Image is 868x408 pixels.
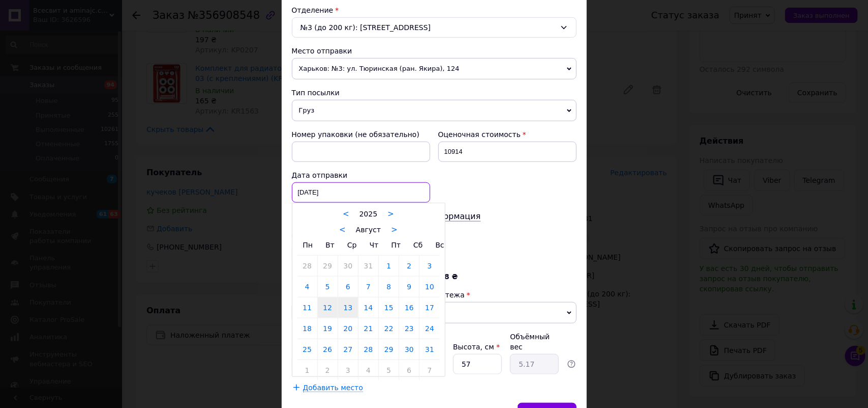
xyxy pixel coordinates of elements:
[303,241,313,249] span: Пн
[297,277,317,297] a: 4
[339,225,346,234] a: <
[303,384,364,392] span: Добавить место
[379,256,399,276] a: 1
[379,277,399,297] a: 8
[318,297,338,318] a: 12
[338,339,358,360] a: 27
[318,318,338,339] a: 19
[338,297,358,318] a: 13
[356,226,381,234] span: Август
[379,339,399,360] a: 29
[297,297,317,318] a: 11
[297,318,317,339] a: 18
[399,318,419,339] a: 23
[420,339,439,360] a: 31
[358,277,378,297] a: 7
[297,360,317,380] a: 1
[420,360,439,380] a: 7
[399,339,419,360] a: 30
[338,256,358,276] a: 30
[343,209,349,219] a: <
[325,241,335,249] span: Вт
[399,277,419,297] a: 9
[399,297,419,318] a: 16
[413,241,423,249] span: Сб
[338,277,358,297] a: 6
[370,241,379,249] span: Чт
[358,256,378,276] a: 31
[379,360,399,380] a: 5
[420,277,439,297] a: 10
[399,360,419,380] a: 6
[347,241,357,249] span: Ср
[399,256,419,276] a: 2
[297,256,317,276] a: 28
[391,225,398,234] a: >
[379,318,399,339] a: 22
[387,209,394,219] a: >
[318,256,338,276] a: 29
[318,339,338,360] a: 26
[318,277,338,297] a: 5
[318,360,338,380] a: 2
[297,339,317,360] a: 25
[358,360,378,380] a: 4
[358,318,378,339] a: 21
[420,318,439,339] a: 24
[420,297,439,318] a: 17
[358,297,378,318] a: 14
[358,339,378,360] a: 28
[420,256,439,276] a: 3
[391,241,401,249] span: Пт
[360,210,378,218] span: 2025
[436,241,444,249] span: Вс
[338,360,358,380] a: 3
[379,297,399,318] a: 15
[338,318,358,339] a: 20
